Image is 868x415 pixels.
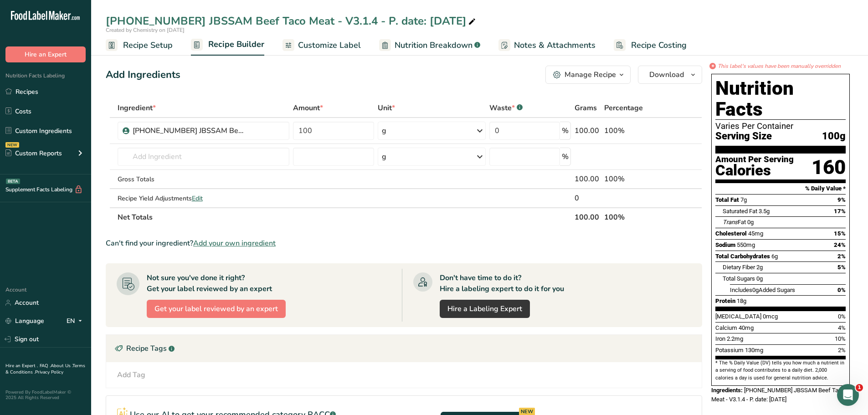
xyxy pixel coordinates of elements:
button: Download [638,66,702,84]
div: Gross Totals [118,174,289,184]
a: Nutrition Breakdown [379,35,480,56]
div: Add Ingredients [106,67,180,82]
div: [PHONE_NUMBER] JBSSAM Beef Taco Meat - V3.1.4 - P. date: [DATE] [133,125,247,136]
span: Fat [723,219,746,225]
span: 100g [822,131,846,142]
div: Don't have time to do it? Hire a labeling expert to do it for you [440,272,564,294]
div: Manage Recipe [565,69,616,80]
a: Recipe Setup [106,35,173,56]
span: Dietary Fiber [723,264,755,271]
span: 0mcg [763,313,778,320]
a: Customize Label [282,35,361,56]
div: Waste [489,102,523,113]
span: 0% [837,287,846,293]
h1: Nutrition Facts [715,78,846,120]
a: Language [5,313,44,329]
span: Potassium [715,347,744,354]
span: 17% [834,208,846,215]
iframe: Intercom live chat [837,384,859,406]
div: NEW [5,142,19,148]
span: Total Fat [715,196,739,203]
div: 100% [604,125,659,136]
div: Recipe Tags [106,335,702,362]
span: Calcium [715,324,737,331]
th: Net Totals [116,207,573,226]
span: 550mg [737,241,755,248]
span: 18g [737,297,746,304]
a: About Us . [51,363,72,369]
i: Trans [723,219,738,225]
div: Amount Per Serving [715,155,794,164]
a: FAQ . [40,363,51,369]
div: Add Tag [117,369,145,380]
a: Hire a Labeling Expert [440,300,530,318]
button: Manage Recipe [545,66,631,84]
div: 100.00 [575,174,601,184]
div: Custom Reports [5,149,62,158]
span: 24% [834,241,846,248]
span: Total Carbohydrates [715,253,770,260]
span: 9% [837,196,846,203]
span: 0% [838,313,846,320]
span: 0g [752,287,759,293]
span: Recipe Setup [123,39,173,51]
span: Customize Label [298,39,361,51]
button: Hire an Expert [5,46,86,62]
a: Hire an Expert . [5,363,38,369]
section: * The % Daily Value (DV) tells you how much a nutrient in a serving of food contributes to a dail... [715,359,846,382]
span: Protein [715,297,735,304]
span: Amount [293,102,323,113]
span: 1 [856,384,863,391]
div: 100.00 [575,125,601,136]
a: Terms & Conditions . [5,363,85,375]
span: Edit [192,194,203,203]
span: 2.2mg [727,335,743,342]
a: Privacy Policy [35,369,63,375]
div: BETA [6,179,20,184]
span: Serving Size [715,131,772,142]
i: This label's values have been manually overridden [718,62,841,70]
div: Powered By FoodLabelMaker © 2025 All Rights Reserved [5,389,86,400]
span: 7g [740,196,747,203]
div: g [382,151,386,162]
a: Recipe Builder [191,34,264,56]
div: g [382,125,386,136]
div: Calories [715,164,794,177]
span: 2g [756,264,763,271]
button: Get your label reviewed by an expert [147,300,286,318]
span: Ingredients: [711,387,743,394]
div: 160 [812,155,846,179]
span: 15% [834,230,846,237]
div: Varies Per Container [715,122,846,131]
div: EN [67,316,86,327]
span: Created by Chemistry on [DATE] [106,26,185,34]
div: Not sure you've done it right? Get your label reviewed by an expert [147,272,272,294]
span: Recipe Costing [631,39,687,51]
span: Unit [378,102,395,113]
span: 4% [838,324,846,331]
span: 10% [835,335,846,342]
input: Add Ingredient [118,148,289,166]
th: 100.00 [573,207,602,226]
span: [MEDICAL_DATA] [715,313,761,320]
span: Ingredient [118,102,156,113]
span: 3.5g [759,208,770,215]
div: Recipe Yield Adjustments [118,194,289,203]
span: Sodium [715,241,735,248]
span: Cholesterol [715,230,747,237]
section: % Daily Value * [715,183,846,194]
div: [PHONE_NUMBER] JBSSAM Beef Taco Meat - V3.1.4 - P. date: [DATE] [106,13,478,29]
span: 45mg [748,230,763,237]
th: 100% [602,207,661,226]
span: Get your label reviewed by an expert [154,303,278,314]
a: Recipe Costing [614,35,687,56]
span: Percentage [604,102,643,113]
span: 6g [771,253,778,260]
span: 0g [747,219,754,225]
span: [PHONE_NUMBER] JBSSAM Beef Taco Meat - V3.1.4 - P. date: [DATE] [711,387,845,403]
span: 2% [838,347,846,354]
span: Add your own ingredient [193,238,276,249]
span: Iron [715,335,725,342]
span: Recipe Builder [208,38,264,51]
span: 40mg [739,324,754,331]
